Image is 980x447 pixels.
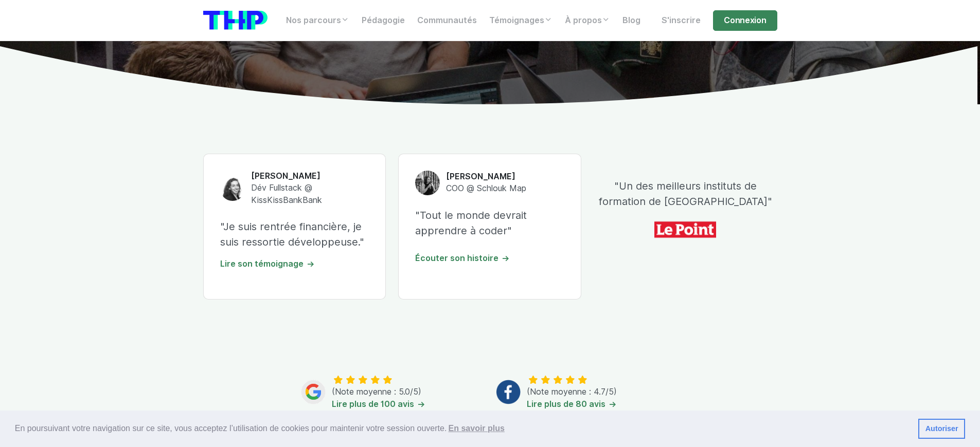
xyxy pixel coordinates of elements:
span: (Note moyenne : 4.7/5) [527,387,617,397]
img: logo [203,11,268,30]
img: icon [654,217,716,242]
span: (Note moyenne : 5.0/5) [332,387,421,397]
img: Claire [220,176,245,201]
a: Pédagogie [355,10,411,31]
span: COO @ Schlouk Map [446,183,526,193]
a: Connexion [713,10,777,31]
a: learn more about cookies [447,421,506,436]
h6: [PERSON_NAME] [251,171,369,182]
h6: [PERSON_NAME] [446,171,526,182]
a: Nos parcours [280,10,355,31]
a: Écouter son histoire [415,253,510,263]
span: En poursuivant votre navigation sur ce site, vous acceptez l’utilisation de cookies pour mainteni... [15,421,910,436]
p: "Tout le monde devrait apprendre à coder" [415,208,564,238]
p: "Je suis rentrée financière, je suis ressortie développeuse." [220,219,369,250]
img: Facebook [496,380,521,404]
a: Lire plus de 80 avis [527,399,617,409]
a: Blog [616,10,647,31]
a: dismiss cookie message [918,419,965,439]
p: "Un des meilleurs instituts de formation de [GEOGRAPHIC_DATA]" [594,178,777,209]
a: Lire plus de 100 avis [332,399,425,409]
a: S'inscrire [655,10,707,31]
a: Communautés [411,10,483,31]
a: Témoignages [483,10,559,31]
a: À propos [559,10,616,31]
span: Dév Fullstack @ KissKissBankBank [251,183,322,205]
a: Lire son témoignage [220,259,315,269]
img: Google [301,380,326,404]
img: Melisande [415,171,440,195]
